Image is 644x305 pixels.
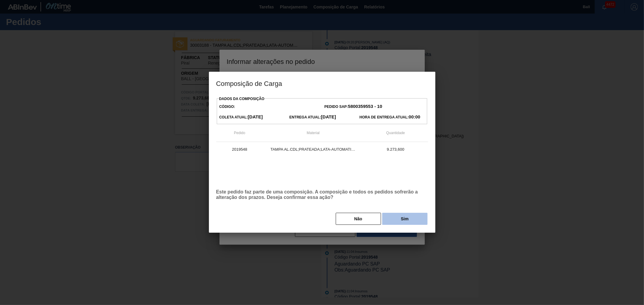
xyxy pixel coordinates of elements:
label: Dados da Composição [219,97,264,101]
span: Pedido SAP: [325,105,382,109]
strong: 00:00 [409,114,420,119]
strong: [DATE] [321,114,336,119]
span: Quantidade [386,131,405,135]
span: Pedido [234,131,245,135]
strong: [DATE] [248,114,263,119]
span: Hora de Entrega Atual: [360,115,420,119]
span: Material [307,131,320,135]
h3: Composição de Carga [209,72,435,95]
p: Este pedido faz parte de uma composição. A composição e todos os pedidos sofrerão a alteração dos... [216,189,428,200]
button: Sim [382,213,428,225]
span: Coleta Atual: [219,115,263,119]
td: 9.273,600 [363,142,428,157]
strong: 5800359553 - 10 [348,104,382,109]
td: 2019548 [216,142,263,157]
span: Código: [219,105,235,109]
td: TAMPA AL.CDL;PRATEADA;LATA-AUTOMATICA; [263,142,363,157]
button: Não [336,213,381,225]
span: Entrega Atual: [289,115,336,119]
